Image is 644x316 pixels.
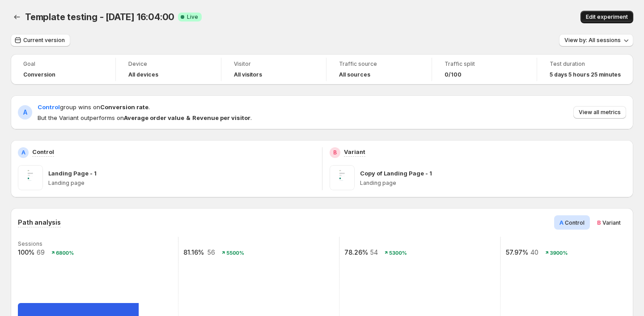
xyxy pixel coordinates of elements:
[186,114,191,121] strong: &
[339,71,370,78] h4: All sources
[339,60,419,68] span: Traffic source
[18,165,43,190] img: Landing Page - 1
[37,248,45,256] text: 69
[48,169,97,178] p: Landing Page - 1
[32,147,54,156] p: Control
[207,248,215,256] text: 56
[330,165,355,190] img: Copy of Landing Page - 1
[18,218,61,227] h3: Path analysis
[565,219,585,226] span: Control
[38,113,252,122] span: But the Variant outperforms on .
[445,60,524,79] a: Traffic split0/100
[25,12,174,22] span: Template testing - [DATE] 16:04:00
[234,60,314,68] span: Visitor
[580,11,633,23] button: Edit experiment
[339,60,419,79] a: Traffic sourceAll sources
[597,219,601,226] span: B
[550,250,568,256] text: 3900%
[128,60,208,79] a: DeviceAll devices
[192,114,250,121] strong: Revenue per visitor
[445,71,462,78] span: 0/100
[11,34,70,47] button: Current version
[21,149,25,156] h2: A
[333,149,337,156] h2: B
[530,248,538,256] text: 40
[573,106,626,119] button: View all metrics
[550,71,621,78] span: 5 days 5 hours 25 minutes
[23,71,55,78] span: Conversion
[56,250,74,256] text: 6800%
[48,179,315,187] p: Landing page
[550,60,621,68] span: Test duration
[506,248,528,256] text: 57.97%
[234,60,314,79] a: VisitorAll visitors
[579,109,621,116] span: View all metrics
[23,37,65,44] span: Current version
[23,60,103,68] span: Goal
[234,71,262,78] h4: All visitors
[18,248,34,256] text: 100%
[23,60,103,79] a: GoalConversion
[602,219,621,226] span: Variant
[38,103,150,111] span: group wins on .
[564,37,621,44] span: View by: All sessions
[360,179,627,187] p: Landing page
[445,60,524,68] span: Traffic split
[389,250,407,256] text: 5300%
[128,60,208,68] span: Device
[183,248,204,256] text: 81.16%
[586,13,628,21] span: Edit experiment
[18,240,42,247] text: Sessions
[550,60,621,79] a: Test duration5 days 5 hours 25 minutes
[370,248,378,256] text: 54
[559,219,563,226] span: A
[360,169,432,178] p: Copy of Landing Page - 1
[226,250,244,256] text: 5500%
[38,103,60,111] span: Control
[124,114,184,121] strong: Average order value
[100,103,148,111] strong: Conversion rate
[344,147,365,156] p: Variant
[559,34,633,47] button: View by: All sessions
[23,108,27,117] h2: A
[11,11,23,23] button: Back
[344,248,368,256] text: 78.26%
[128,71,158,78] h4: All devices
[187,13,198,21] span: Live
